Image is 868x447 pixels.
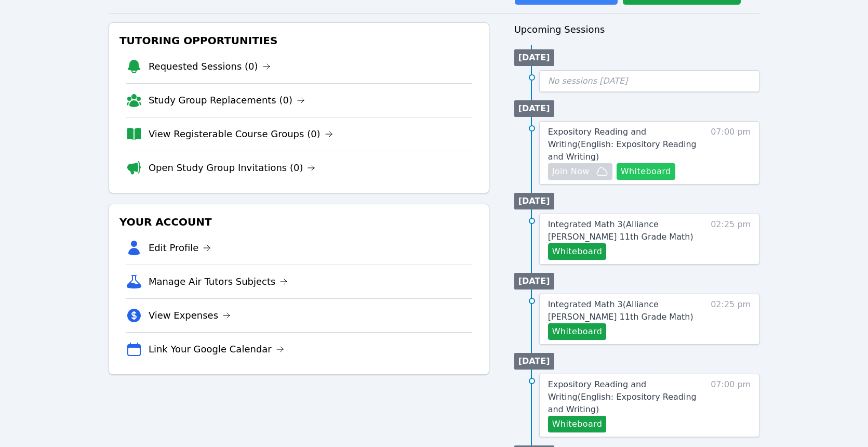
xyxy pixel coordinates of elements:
span: Join Now [552,165,590,178]
button: Whiteboard [548,243,607,260]
button: Whiteboard [548,416,607,432]
a: Integrated Math 3(Alliance [PERSON_NAME] 11th Grade Math) [548,298,700,323]
a: Manage Air Tutors Subjects [149,274,288,289]
li: [DATE] [514,49,554,66]
span: No sessions [DATE] [548,76,628,86]
span: Expository Reading and Writing ( English: Expository Reading and Writing ) [548,379,697,414]
a: Expository Reading and Writing(English: Expository Reading and Writing) [548,126,700,163]
span: 07:00 pm [711,126,751,180]
h3: Tutoring Opportunities [117,31,480,50]
li: [DATE] [514,100,554,117]
a: Open Study Group Invitations (0) [149,161,316,175]
a: Edit Profile [149,241,211,255]
a: View Expenses [149,308,231,323]
h3: Your Account [117,213,480,231]
span: Integrated Math 3 ( Alliance [PERSON_NAME] 11th Grade Math ) [548,219,693,242]
button: Whiteboard [548,323,607,340]
button: Whiteboard [617,163,675,180]
a: Study Group Replacements (0) [149,93,305,108]
a: Link Your Google Calendar [149,342,284,357]
a: Requested Sessions (0) [149,59,271,74]
span: 02:25 pm [711,218,751,260]
a: Expository Reading and Writing(English: Expository Reading and Writing) [548,378,700,416]
li: [DATE] [514,273,554,290]
span: Expository Reading and Writing ( English: Expository Reading and Writing ) [548,127,697,162]
button: Join Now [548,163,612,180]
span: 07:00 pm [711,378,751,432]
a: Integrated Math 3(Alliance [PERSON_NAME] 11th Grade Math) [548,218,700,243]
h3: Upcoming Sessions [514,22,760,37]
span: Integrated Math 3 ( Alliance [PERSON_NAME] 11th Grade Math ) [548,299,693,322]
span: 02:25 pm [711,298,751,340]
a: View Registerable Course Groups (0) [149,127,333,141]
li: [DATE] [514,193,554,209]
li: [DATE] [514,353,554,370]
